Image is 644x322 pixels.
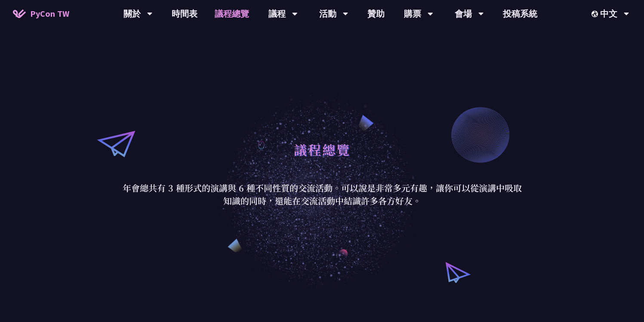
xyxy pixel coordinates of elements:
[30,7,69,20] span: PyCon TW
[592,11,600,17] img: Locale Icon
[122,182,522,207] p: 年會總共有 3 種形式的演講與 6 種不同性質的交流活動。可以說是非常多元有趣，讓你可以從演講中吸取知識的同時，還能在交流活動中結識許多各方好友。
[4,3,78,24] a: PyCon TW
[13,9,26,18] img: Home icon of PyCon TW 2025
[294,137,351,162] h1: 議程總覽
